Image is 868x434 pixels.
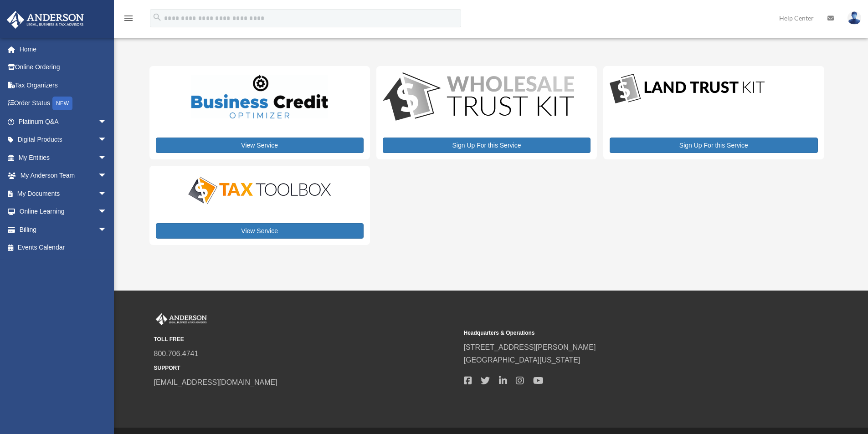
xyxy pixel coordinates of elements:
img: User Pic [847,11,861,25]
small: Headquarters & Operations [464,328,767,338]
a: Online Learningarrow_drop_down [6,203,121,221]
a: menu [123,16,134,24]
span: arrow_drop_down [98,203,116,221]
div: NEW [52,97,72,110]
img: Anderson Advisors Platinum Portal [4,11,87,29]
img: Anderson Advisors Platinum Portal [154,313,209,325]
a: My Documentsarrow_drop_down [6,184,121,203]
span: arrow_drop_down [98,184,116,203]
img: LandTrust_lgo-1.jpg [610,72,765,106]
a: Platinum Q&Aarrow_drop_down [6,112,121,131]
i: search [152,12,162,22]
a: Online Ordering [6,58,121,77]
a: View Service [156,138,364,153]
a: [STREET_ADDRESS][PERSON_NAME] [464,343,596,351]
a: Order StatusNEW [6,94,121,113]
a: 800.706.4741 [154,350,199,357]
small: TOLL FREE [154,335,457,344]
i: menu [123,13,134,24]
a: Billingarrow_drop_down [6,220,121,239]
a: View Service [156,223,364,239]
small: SUPPORT [154,363,457,373]
a: Sign Up For this Service [610,138,817,153]
span: arrow_drop_down [98,148,116,167]
a: Events Calendar [6,239,121,257]
a: Home [6,40,121,58]
a: [EMAIL_ADDRESS][DOMAIN_NAME] [154,378,277,386]
a: Tax Organizers [6,76,121,94]
a: Digital Productsarrow_drop_down [6,131,116,149]
span: arrow_drop_down [98,112,116,131]
a: My Entitiesarrow_drop_down [6,148,121,167]
span: arrow_drop_down [98,167,116,185]
a: My Anderson Teamarrow_drop_down [6,167,121,185]
span: arrow_drop_down [98,220,116,239]
span: arrow_drop_down [98,131,116,149]
a: Sign Up For this Service [383,138,591,153]
a: [GEOGRAPHIC_DATA][US_STATE] [464,356,580,364]
img: WS-Trust-Kit-lgo-1.jpg [383,72,574,123]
